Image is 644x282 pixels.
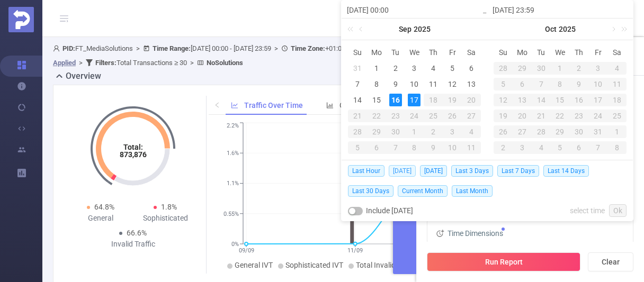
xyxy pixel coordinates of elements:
span: [DATE] [389,165,416,177]
div: Invalid Traffic [101,239,165,250]
td: November 4, 2025 [532,140,551,156]
tspan: 873,876 [120,150,147,159]
div: 4 [427,62,440,75]
b: Time Zone: [291,44,325,52]
div: 1 [405,125,424,138]
td: September 16, 2025 [386,92,405,108]
div: 25 [607,110,627,122]
div: 30 [532,62,551,75]
i: icon: bar-chart [326,102,334,109]
td: September 6, 2025 [462,60,481,76]
div: 19 [443,94,462,106]
span: Tu [386,48,405,57]
div: 5 [348,141,367,154]
td: October 22, 2025 [551,108,570,124]
td: September 29, 2025 [513,60,532,76]
span: Last 3 Days [451,165,493,177]
div: 12 [446,78,459,90]
a: Previous month (PageUp) [357,19,366,40]
div: 26 [443,110,462,122]
td: October 11, 2025 [607,76,627,92]
div: Sophisticated [133,213,198,224]
a: 2025 [558,19,577,40]
td: October 7, 2025 [386,140,405,156]
div: 26 [494,125,513,138]
div: 5 [446,62,459,75]
div: 15 [370,94,383,106]
i: icon: line-chart [231,102,238,109]
div: 29 [367,125,386,138]
tspan: 11/09 [347,247,363,254]
td: October 25, 2025 [607,108,627,124]
i: icon: user [53,45,62,52]
td: October 12, 2025 [494,92,513,108]
td: October 23, 2025 [569,108,588,124]
div: 18 [607,94,627,106]
td: September 7, 2025 [348,76,367,92]
td: September 5, 2025 [443,60,462,76]
div: 22 [551,110,570,122]
div: 11 [607,78,627,90]
div: 21 [532,110,551,122]
th: Sat [462,44,481,60]
td: September 18, 2025 [424,92,443,108]
div: 10 [588,78,607,90]
div: 28 [532,125,551,138]
div: 18 [424,94,443,106]
td: November 3, 2025 [513,140,532,156]
div: 22 [367,110,386,122]
td: September 17, 2025 [405,92,424,108]
span: > [76,59,86,67]
span: FT_MediaSolutions [DATE] 00:00 - [DATE] 23:59 +01:00 [53,44,576,67]
div: 17 [408,94,421,106]
td: October 28, 2025 [532,124,551,140]
div: 3 [513,141,532,154]
td: September 28, 2025 [494,60,513,76]
a: 2025 [413,19,432,40]
div: 11 [427,78,440,90]
div: 2 [389,62,402,75]
b: No Solutions [207,59,243,67]
td: September 10, 2025 [405,76,424,92]
tspan: 09/09 [238,247,254,254]
div: 6 [465,62,478,75]
td: October 21, 2025 [532,108,551,124]
td: October 5, 2025 [494,76,513,92]
div: 7 [386,141,405,154]
div: 13 [513,94,532,106]
td: November 5, 2025 [551,140,570,156]
td: October 9, 2025 [424,140,443,156]
div: 20 [513,110,532,122]
td: October 5, 2025 [348,140,367,156]
td: October 15, 2025 [551,92,570,108]
td: November 1, 2025 [607,124,627,140]
th: Thu [424,44,443,60]
span: > [133,44,143,52]
td: October 20, 2025 [513,108,532,124]
div: 6 [513,78,532,90]
div: 15 [551,94,570,106]
td: October 24, 2025 [588,108,607,124]
td: September 19, 2025 [443,92,462,108]
div: 17 [588,94,607,106]
span: Tu [532,48,551,57]
div: 10 [443,141,462,154]
th: Tue [386,44,405,60]
td: September 22, 2025 [367,108,386,124]
td: September 30, 2025 [386,124,405,140]
button: Run Report [427,252,580,271]
td: October 18, 2025 [607,92,627,108]
span: We [551,48,570,57]
td: October 1, 2025 [405,124,424,140]
div: 7 [588,141,607,154]
span: Last 14 Days [543,165,589,177]
td: September 24, 2025 [405,108,424,124]
div: 8 [551,78,570,90]
div: 7 [351,78,364,90]
td: September 2, 2025 [386,60,405,76]
td: October 1, 2025 [551,60,570,76]
td: October 11, 2025 [462,140,481,156]
td: September 11, 2025 [424,76,443,92]
span: General IVT [235,261,273,269]
th: Tue [532,44,551,60]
